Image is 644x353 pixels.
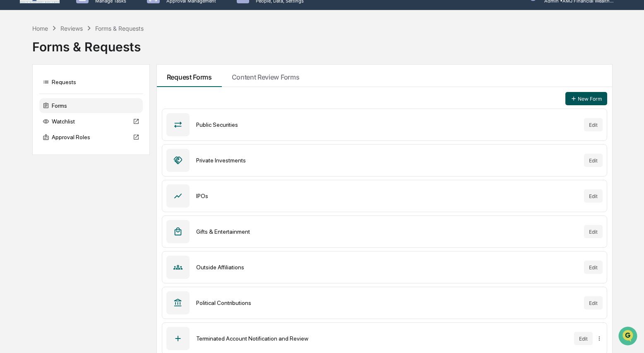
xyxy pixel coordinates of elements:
div: We're available if you need us! [28,72,105,78]
span: Data Lookup [17,120,52,128]
div: Forms & Requests [95,25,144,32]
div: Forms [39,98,143,113]
button: Edit [584,118,603,131]
div: Home [32,25,48,32]
div: 🗄️ [60,105,67,112]
iframe: Open customer support [618,326,640,348]
div: Reviews [60,25,83,32]
button: Edit [584,189,603,203]
a: 🔎Data Lookup [5,117,55,132]
a: 🖐️Preclearance [5,101,57,116]
div: Requests [39,75,143,89]
div: Terminated Account Notification and Review [196,335,567,342]
div: Outside Affiliations [196,264,577,271]
div: Approval Roles [39,130,143,145]
div: Political Contributions [196,300,577,306]
div: 🔎 [8,121,15,128]
button: Start new chat [141,66,151,76]
div: 🖐️ [8,105,15,112]
img: 1746055101610-c473b297-6a78-478c-a979-82029cc54cd1 [8,63,23,78]
div: Start new chat [28,63,136,72]
button: New Form [565,92,607,105]
div: Gifts & Entertainment [196,228,577,235]
div: Watchlist [39,114,143,129]
div: Forms & Requests [32,33,612,54]
a: 🗄️Attestations [57,101,106,116]
button: Edit [584,296,603,309]
span: Attestations [68,104,103,113]
button: Edit [574,332,593,345]
button: Edit [584,225,603,238]
button: Content Review Forms [222,65,310,87]
div: Public Securities [196,121,577,128]
span: Preclearance [17,104,53,113]
div: Private Investments [196,157,577,164]
p: How can we help? [8,17,151,31]
a: Powered byPylon [58,140,100,147]
button: Request Forms [157,65,222,87]
span: Pylon [82,140,100,147]
button: Edit [584,154,603,167]
div: IPOs [196,193,577,199]
button: Edit [584,261,603,274]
